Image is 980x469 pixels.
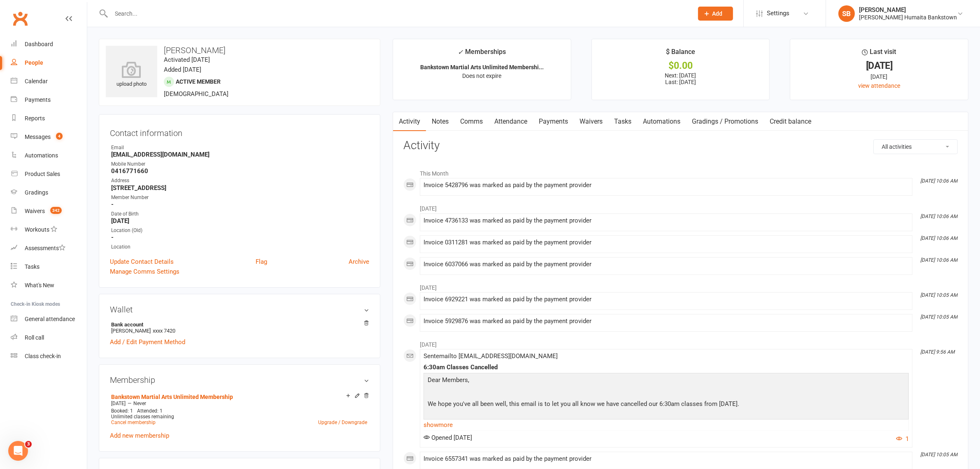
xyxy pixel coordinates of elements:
[426,375,907,387] p: Dear Members,
[25,282,54,288] div: What's New
[110,432,169,439] a: Add new membership
[11,220,87,239] a: Workouts
[11,91,87,109] a: Payments
[111,321,365,328] strong: Bank account
[424,364,909,371] div: 6:30am Classes Cancelled
[489,112,533,131] a: Attendance
[106,61,157,89] div: upload photo
[764,112,817,131] a: Credit balance
[767,4,789,23] span: Settings
[463,73,502,79] span: Does not expire
[574,112,608,131] a: Waivers
[712,10,723,17] span: Add
[798,72,961,81] div: [DATE]
[25,245,65,251] div: Assessments
[838,5,855,22] div: SB
[458,47,506,62] div: Memberships
[599,72,762,85] p: Next: [DATE] Last: [DATE]
[11,146,87,165] a: Automations
[25,334,44,341] div: Roll call
[426,399,907,411] p: We hope you've all been well, this email is to let you all know we have cancelled our 6:30am clas...
[458,48,463,56] i: ✓
[110,305,369,314] h3: Wallet
[11,165,87,183] a: Product Sales
[666,47,695,61] div: $ Balance
[11,109,87,128] a: Reports
[424,239,909,246] div: Invoice 0311281 was marked as paid by the payment provider
[109,400,369,407] div: —
[686,112,764,131] a: Gradings / Promotions
[11,310,87,328] a: General attendance kiosk mode
[920,178,957,184] i: [DATE] 10:06 AM
[25,115,45,122] div: Reports
[111,243,369,251] div: Location
[798,61,961,70] div: [DATE]
[25,134,51,140] div: Messages
[111,201,369,208] strong: -
[256,257,267,267] a: Flag
[920,292,957,298] i: [DATE] 10:05 AM
[896,434,909,444] button: 1
[403,200,958,213] li: [DATE]
[403,139,958,152] h3: Activity
[403,279,958,292] li: [DATE]
[50,207,62,214] span: 342
[920,235,957,241] i: [DATE] 10:06 AM
[11,328,87,347] a: Roll call
[424,419,909,431] a: show more
[176,78,221,85] span: Active member
[153,328,175,334] span: xxxx 7420
[608,112,637,131] a: Tasks
[111,401,126,406] span: [DATE]
[111,194,369,202] div: Member Number
[25,208,45,214] div: Waivers
[424,352,558,360] span: Sent email to [EMAIL_ADDRESS][DOMAIN_NAME]
[25,441,32,448] span: 3
[859,14,957,21] div: [PERSON_NAME] Humaita Bankstown
[25,226,49,233] div: Workouts
[403,336,958,349] li: [DATE]
[111,420,156,425] a: Cancel membership
[111,177,369,185] div: Address
[25,78,48,84] div: Calendar
[111,408,133,414] span: Booked: 1
[164,90,228,98] span: [DEMOGRAPHIC_DATA]
[11,276,87,295] a: What's New
[56,133,63,140] span: 4
[110,320,369,335] li: [PERSON_NAME]
[11,347,87,366] a: Class kiosk mode
[111,184,369,192] strong: [STREET_ADDRESS]
[11,202,87,220] a: Waivers 342
[111,210,369,218] div: Date of Birth
[424,434,472,441] span: Opened [DATE]
[111,144,369,152] div: Email
[698,7,733,21] button: Add
[349,257,369,267] a: Archive
[920,213,957,219] i: [DATE] 10:06 AM
[25,316,75,322] div: General attendance
[137,408,163,414] span: Attended: 1
[920,349,954,355] i: [DATE] 9:56 AM
[25,96,51,103] div: Payments
[533,112,574,131] a: Payments
[420,64,544,70] strong: Bankstown Martial Arts Unlimited Membershi...
[424,261,909,268] div: Invoice 6037066 was marked as paid by the payment provider
[111,414,174,420] span: Unlimited classes remaining
[426,112,454,131] a: Notes
[110,257,174,267] a: Update Contact Details
[25,41,53,47] div: Dashboard
[111,151,369,158] strong: [EMAIL_ADDRESS][DOMAIN_NAME]
[111,160,369,168] div: Mobile Number
[110,125,369,138] h3: Contact information
[109,8,687,19] input: Search...
[111,217,369,225] strong: [DATE]
[424,217,909,224] div: Invoice 4736133 was marked as paid by the payment provider
[11,258,87,276] a: Tasks
[111,167,369,175] strong: 0416771660
[424,182,909,189] div: Invoice 5428796 was marked as paid by the payment provider
[110,337,185,347] a: Add / Edit Payment Method
[318,420,367,425] a: Upgrade / Downgrade
[862,47,896,61] div: Last visit
[599,61,762,70] div: $0.00
[106,46,373,55] h3: [PERSON_NAME]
